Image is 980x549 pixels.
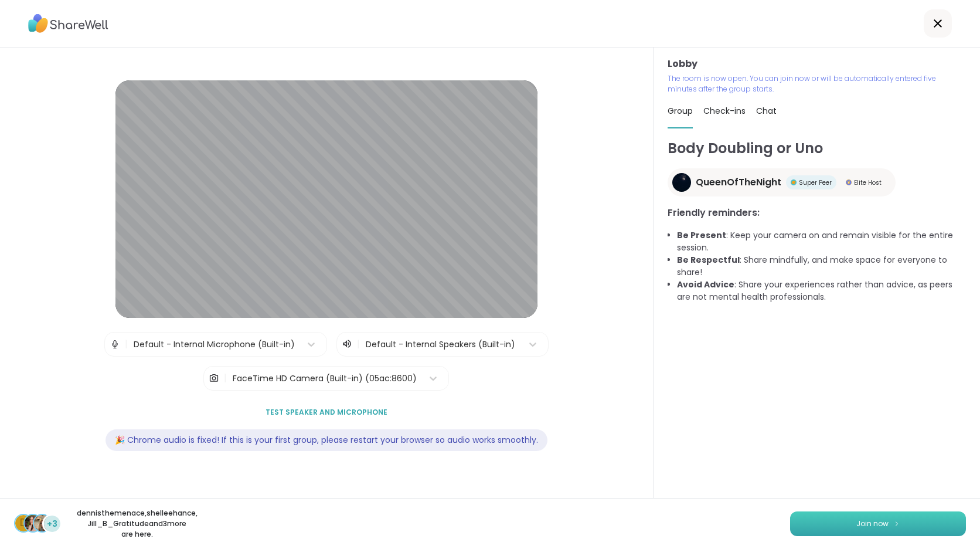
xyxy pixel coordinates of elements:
[677,279,966,303] li: : Share your experiences rather than advice, as peers are not mental health professionals.
[110,333,120,356] img: Microphone
[106,429,547,451] div: 🎉 Chrome audio is fixed! If this is your first group, please restart your browser so audio works ...
[854,178,882,187] span: Elite Host
[677,229,726,241] b: Be Present
[668,138,966,159] h1: Body Doubling or Uno
[668,73,966,94] p: The room is now open. You can join now or will be automatically entered five minutes after the gr...
[672,173,691,192] img: QueenOfTheNight
[677,254,966,279] li: : Share mindfully, and make space for everyone to share!
[72,508,203,540] p: dennisthemenace , shelleehance , Jill_B_Gratitude and 3 more are here.
[357,337,360,351] span: |
[677,254,740,266] b: Be Respectful
[703,105,746,117] span: Check-ins
[209,367,219,390] img: Camera
[677,279,734,290] b: Avoid Advice
[696,175,781,189] span: QueenOfTheNight
[893,520,900,527] img: ShareWell Logomark
[668,206,966,220] h3: Friendly reminders:
[790,511,966,536] button: Join now
[233,372,417,385] div: FaceTime HD Camera (Built-in) (05ac:8600)
[799,178,832,187] span: Super Peer
[668,168,896,196] a: QueenOfTheNightQueenOfTheNightSuper PeerSuper PeerElite HostElite Host
[791,179,797,185] img: Super Peer
[125,333,128,356] span: |
[266,407,387,418] span: Test speaker and microphone
[668,57,966,71] h3: Lobby
[20,516,27,531] span: d
[25,515,41,531] img: shelleehance
[47,518,57,530] span: +3
[756,105,777,117] span: Chat
[28,10,108,37] img: ShareWell Logo
[856,518,889,529] span: Join now
[846,179,852,185] img: Elite Host
[134,338,295,351] div: Default - Internal Microphone (Built-in)
[668,105,693,117] span: Group
[261,400,392,425] button: Test speaker and microphone
[34,515,50,531] img: Jill_B_Gratitude
[224,367,227,390] span: |
[677,229,966,254] li: : Keep your camera on and remain visible for the entire session.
